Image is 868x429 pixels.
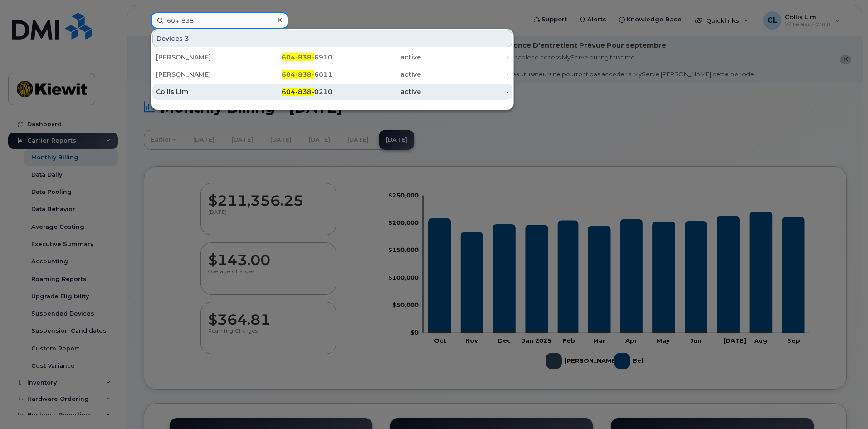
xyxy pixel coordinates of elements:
span: 604-838- [282,53,314,61]
a: [PERSON_NAME]604-838-6910active- [152,49,512,65]
div: 0210 [244,87,333,96]
span: 604-838- [282,70,314,79]
div: active [332,70,421,79]
div: 6910 [244,53,333,62]
div: active [332,87,421,96]
div: - [421,87,509,96]
div: [PERSON_NAME] [156,53,244,62]
div: - [421,70,509,79]
div: active [332,53,421,62]
span: 604-838- [282,88,314,96]
div: Collis Lim [156,87,244,96]
span: 3 [185,34,189,43]
a: [PERSON_NAME]604-838-6011active- [152,66,512,83]
div: Devices [152,30,512,47]
a: Collis Lim604-838-0210active- [152,84,512,100]
div: - [421,53,509,62]
iframe: Messenger Launcher [829,390,861,422]
div: [PERSON_NAME] [156,70,244,79]
div: 6011 [244,70,333,79]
